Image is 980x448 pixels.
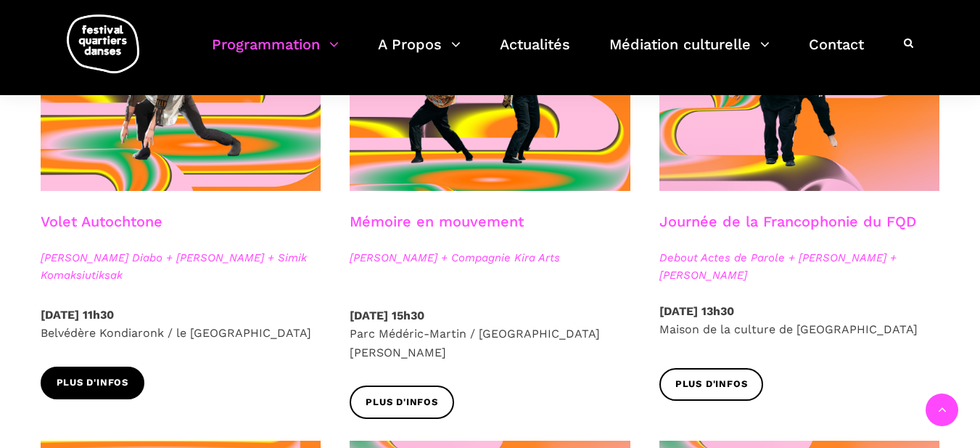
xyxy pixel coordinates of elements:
span: Plus d'infos [366,395,438,410]
a: Médiation culturelle [609,32,770,75]
span: Plus d'infos [57,375,129,391]
a: Plus d'infos [350,386,454,418]
a: Journée de la Francophonie du FQD [659,213,916,230]
a: Plus d'infos [659,368,764,401]
span: Debout Actes de Parole + [PERSON_NAME] + [PERSON_NAME] [659,249,940,284]
a: Mémoire en mouvement [350,213,524,230]
a: A Propos [378,32,461,75]
strong: [DATE] 15h30 [350,309,424,322]
a: Contact [809,32,864,75]
span: [PERSON_NAME] Diabo + [PERSON_NAME] + Simik Komaksiutiksak [41,249,321,284]
strong: [DATE] 11h30 [41,308,114,322]
strong: [DATE] 13h30 [659,304,734,318]
img: logo-fqd-med [67,15,139,73]
p: Belvédère Kondiaronk / le [GEOGRAPHIC_DATA] [41,306,321,343]
a: Programmation [212,32,339,75]
span: Plus d'infos [675,377,748,392]
a: Volet Autochtone [41,213,162,230]
a: Actualités [500,32,570,75]
p: Maison de la culture de [GEOGRAPHIC_DATA] [659,302,940,339]
p: Parc Médéric-Martin / [GEOGRAPHIC_DATA][PERSON_NAME] [350,306,630,362]
span: [PERSON_NAME] + Compagnie Kira Arts [350,249,630,266]
a: Plus d'infos [41,367,145,399]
